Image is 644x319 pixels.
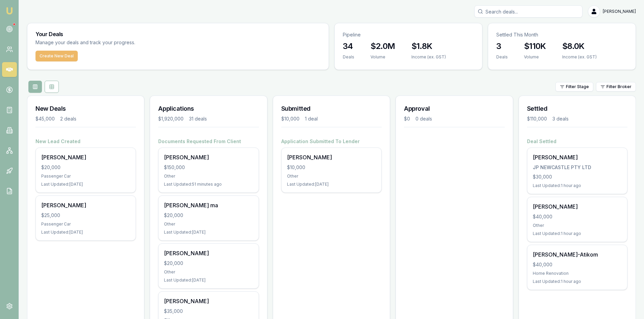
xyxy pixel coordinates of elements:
div: Last Updated: [DATE] [41,182,130,187]
div: $35,000 [164,308,253,315]
div: $110,000 [527,115,547,122]
div: [PERSON_NAME]-Atikom [533,250,622,259]
div: Last Updated: [DATE] [164,277,253,283]
div: Income (ex. GST) [411,54,446,60]
div: Deals [496,54,508,60]
img: emu-icon-u.png [5,7,14,15]
div: [PERSON_NAME] [533,203,622,211]
div: Volume [524,54,546,60]
div: Passenger Car [41,221,130,227]
div: 2 deals [60,115,76,122]
h3: 34 [343,41,354,52]
div: Home Renovation [533,271,622,276]
button: Filter Stage [555,82,593,91]
div: Last Updated: [DATE] [41,230,130,235]
h3: Approval [404,104,504,113]
div: Income (ex. GST) [562,54,597,60]
div: Last Updated: 1 hour ago [533,279,622,284]
div: 3 deals [552,115,569,122]
div: 31 deals [189,115,207,122]
div: [PERSON_NAME] [164,297,253,305]
div: $10,000 [287,164,376,171]
div: $40,000 [533,213,622,220]
h3: Your Deals [35,31,320,37]
div: $45,000 [35,115,55,122]
p: Manage your deals and track your progress. [35,39,209,47]
div: Last Updated: 51 minutes ago [164,182,253,187]
div: Other [533,223,622,228]
h3: $2.0M [371,41,395,52]
h4: Application Submitted To Lender [281,138,382,145]
span: [PERSON_NAME] [603,9,636,14]
div: Other [164,174,253,179]
div: Last Updated: [DATE] [164,230,253,235]
div: $20,000 [164,260,253,267]
div: [PERSON_NAME] [164,249,253,257]
h4: Deal Settled [527,138,627,145]
div: 1 deal [305,115,318,122]
span: Filter Broker [606,84,631,89]
div: $20,000 [164,212,253,219]
h3: Applications [158,104,259,113]
h3: 3 [496,41,508,52]
div: Other [164,221,253,227]
div: [PERSON_NAME] [287,153,376,161]
span: Filter Stage [566,84,589,89]
input: Search deals [474,5,582,18]
div: Other [164,269,253,275]
div: [PERSON_NAME] [41,153,130,161]
h3: $8.0K [562,41,597,52]
button: Filter Broker [596,82,636,91]
div: $30,000 [533,174,622,180]
div: Other [287,174,376,179]
div: $40,000 [533,261,622,268]
h3: $110K [524,41,546,52]
div: $150,000 [164,164,253,171]
div: Last Updated: 1 hour ago [533,231,622,236]
div: JP NEWCASTLE PTY LTD [533,164,622,171]
div: Volume [371,54,395,60]
div: Passenger Car [41,174,130,179]
div: $25,000 [41,212,130,219]
button: Create New Deal [35,51,78,61]
p: Settled This Month [496,31,627,38]
div: [PERSON_NAME] ma [164,201,253,209]
div: [PERSON_NAME] [164,153,253,161]
h4: Documents Requested From Client [158,138,259,145]
div: $20,000 [41,164,130,171]
div: $10,000 [281,115,300,122]
div: Last Updated: [DATE] [287,182,376,187]
div: 0 deals [415,115,432,122]
div: [PERSON_NAME] [533,153,622,161]
div: [PERSON_NAME] [41,201,130,209]
div: $0 [404,115,410,122]
div: $1,920,000 [158,115,184,122]
div: Deals [343,54,354,60]
div: Last Updated: 1 hour ago [533,183,622,188]
h3: New Deals [35,104,136,113]
h3: Submitted [281,104,382,113]
h3: Settled [527,104,627,113]
h4: New Lead Created [35,138,136,145]
h3: $1.8K [411,41,446,52]
p: Pipeline [343,31,474,38]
